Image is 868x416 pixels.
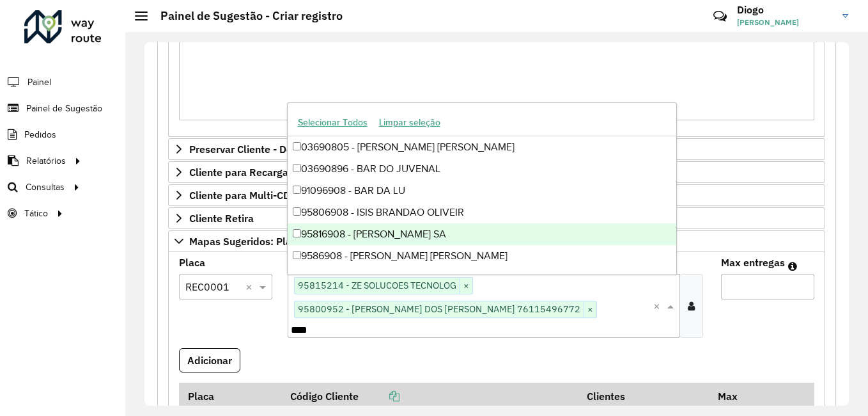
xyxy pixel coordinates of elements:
span: Mapas Sugeridos: Placa-Cliente [189,236,339,246]
span: Relatórios [26,154,66,168]
span: 95815214 - ZE SOLUCOES TECNOLOG [295,278,460,293]
span: × [460,278,472,294]
h3: Diogo [737,4,833,16]
a: Cliente para Multi-CDD/Internalização [168,184,825,206]
a: Preservar Cliente - Devem ficar no buffer, não roteirizar [168,138,825,160]
span: Consultas [26,180,65,194]
a: Mapas Sugeridos: Placa-Cliente [168,230,825,252]
a: Copiar [359,390,399,403]
th: Clientes [578,383,709,410]
span: Preservar Cliente - Devem ficar no buffer, não roteirizar [189,144,449,154]
label: Max entregas [721,255,785,270]
button: Adicionar [179,348,240,372]
span: Pedidos [24,128,56,141]
em: Máximo de clientes que serão colocados na mesma rota com os clientes informados [788,261,797,271]
span: 95800952 - [PERSON_NAME] DOS [PERSON_NAME] 76115496772 [295,301,584,317]
div: 03690896 - BAR DO JUVENAL [288,158,677,180]
span: Clear all [653,298,664,314]
a: Cliente para Recarga [168,161,825,183]
div: 95816908 - [PERSON_NAME] SA [288,223,677,245]
div: 91096908 - BAR DA LU [288,180,677,202]
th: Código Cliente [281,383,578,410]
button: Selecionar Todos [292,113,373,132]
label: Placa [179,255,205,270]
span: Cliente para Multi-CDD/Internalização [189,190,369,200]
span: Cliente para Recarga [189,167,288,177]
span: Clear all [245,279,256,294]
span: Tático [24,207,48,220]
th: Max [709,383,760,410]
span: Painel [27,76,51,89]
span: Cliente Retira [189,213,254,223]
span: Painel de Sugestão [26,102,102,115]
h2: Painel de Sugestão - Criar registro [148,9,343,23]
a: Contato Rápido [706,3,734,30]
div: 03690805 - [PERSON_NAME] [PERSON_NAME] [288,136,677,158]
ng-dropdown-panel: Options list [287,102,678,275]
span: × [584,302,596,317]
div: 9586908 - [PERSON_NAME] [PERSON_NAME] [288,245,677,267]
div: 95806908 - ISIS BRANDAO OLIVEIR [288,202,677,223]
th: Placa [179,383,281,410]
span: [PERSON_NAME] [737,17,833,28]
a: Cliente Retira [168,207,825,229]
button: Limpar seleção [373,113,446,132]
